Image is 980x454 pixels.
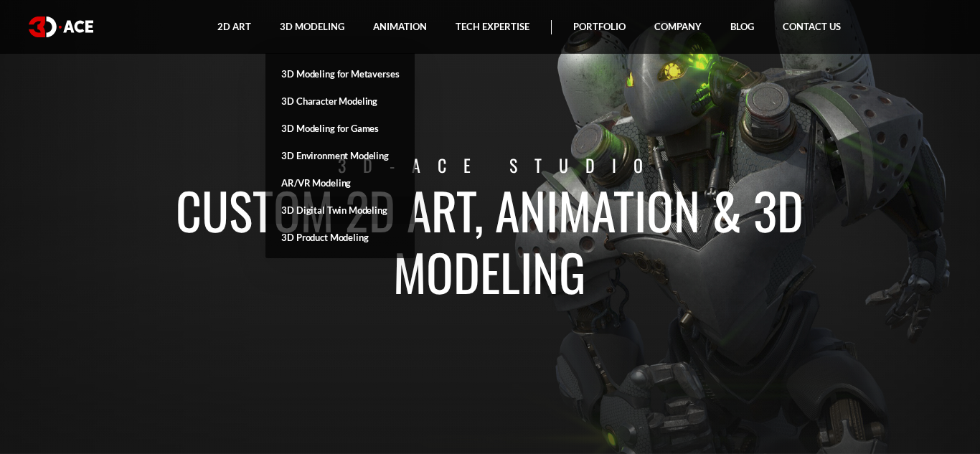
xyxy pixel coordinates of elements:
[29,16,93,37] img: logo white
[265,60,415,88] a: 3D Modeling for Metaverses
[92,152,905,179] p: 3D-Ace studio
[92,179,887,302] h1: Custom 2D art, animation & 3D modeling
[265,88,415,115] a: 3D Character Modeling
[265,115,415,142] a: 3D Modeling for Games
[265,197,415,224] a: 3D Digital Twin Modeling
[265,169,415,197] a: AR/VR Modeling
[265,224,415,251] a: 3D Product Modeling
[265,142,415,169] a: 3D Environment Modeling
